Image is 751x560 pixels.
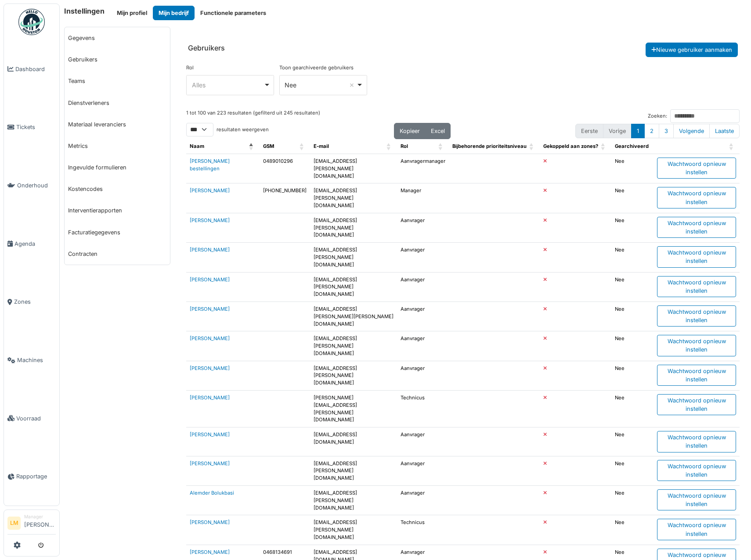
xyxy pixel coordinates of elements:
[65,200,170,221] a: Interventierapporten
[657,246,736,267] div: Wachtwoord opnieuw instellen
[611,331,654,361] td: Nee
[397,302,449,331] td: Aanvrager
[611,183,654,213] td: Nee
[657,217,736,238] div: Wachtwoord opnieuw instellen
[709,124,740,138] button: Last
[4,448,59,506] a: Rapportage
[186,64,194,72] label: Rol
[631,124,645,138] button: 1
[657,460,736,481] div: Wachtwoord opnieuw instellen
[190,217,230,223] a: [PERSON_NAME]
[65,70,170,92] a: Teams
[644,124,659,138] button: 2
[217,126,269,133] label: resultaten weergeven
[65,49,170,70] a: Gebruikers
[310,486,397,515] td: [EMAIL_ADDRESS][PERSON_NAME][DOMAIN_NAME]
[263,143,274,149] span: GSM
[4,389,59,448] a: Voorraad
[188,44,225,52] h6: Gebruikers
[657,305,736,327] div: Wachtwoord opnieuw instellen
[397,213,449,242] td: Aanvrager
[438,139,444,154] span: Rol: Activate to sort
[310,272,397,302] td: [EMAIL_ADDRESS][PERSON_NAME][DOMAIN_NAME]
[190,143,204,149] span: Naam
[190,276,230,283] a: [PERSON_NAME]
[347,81,356,90] button: Remove item: 'false'
[310,456,397,485] td: [EMAIL_ADDRESS][PERSON_NAME][DOMAIN_NAME]
[397,361,449,390] td: Aanvrager
[249,139,254,154] span: Naam: Activate to invert sorting
[425,123,451,139] button: Excel
[397,456,449,485] td: Aanvrager
[64,7,105,15] h6: Instellingen
[4,273,59,331] a: Zones
[397,272,449,302] td: Aanvrager
[190,395,230,401] a: [PERSON_NAME]
[394,123,426,139] button: Kopieer
[190,549,230,555] a: [PERSON_NAME]
[17,181,56,190] span: Onderhoud
[16,123,56,131] span: Tickets
[195,6,272,20] button: Functionele parameters
[190,431,230,438] a: [PERSON_NAME]
[260,154,310,183] td: 0489010296
[431,128,445,134] span: Excel
[657,335,736,356] div: Wachtwoord opnieuw instellen
[314,143,329,149] span: E-mail
[24,513,56,520] div: Manager
[452,143,527,149] span: Bijbehorende prioriteitsniveau
[601,139,606,154] span: Gekoppeld aan zones?: Activate to sort
[65,92,170,114] a: Dienstverleners
[659,124,674,138] button: 3
[400,128,420,134] span: Kopieer
[24,513,56,532] li: [PERSON_NAME]
[14,298,56,306] span: Zones
[192,80,264,90] div: Alles
[310,361,397,390] td: [EMAIL_ADDRESS][PERSON_NAME][DOMAIN_NAME]
[529,139,534,154] span: Bijbehorende prioriteitsniveau : Activate to sort
[673,124,710,138] button: Next
[397,331,449,361] td: Aanvrager
[65,135,170,157] a: Metrics
[310,427,397,456] td: [EMAIL_ADDRESS][DOMAIN_NAME]
[657,394,736,415] div: Wachtwoord opnieuw instellen
[543,143,598,149] span: Gekoppeld aan zones?
[190,247,230,253] a: [PERSON_NAME]
[611,391,654,427] td: Nee
[657,276,736,297] div: Wachtwoord opnieuw instellen
[310,183,397,213] td: [EMAIL_ADDRESS][PERSON_NAME][DOMAIN_NAME]
[65,157,170,178] a: Ingevulde formulieren
[310,515,397,545] td: [EMAIL_ADDRESS][PERSON_NAME][DOMAIN_NAME]
[190,306,230,312] a: [PERSON_NAME]
[657,365,736,386] div: Wachtwoord opnieuw instellen
[260,183,310,213] td: [PHONE_NUMBER]
[190,365,230,371] a: [PERSON_NAME]
[279,64,354,72] label: Toon gearchiveerde gebruikers
[397,183,449,213] td: Manager
[657,158,736,179] div: Wachtwoord opnieuw instellen
[310,243,397,272] td: [EMAIL_ADDRESS][PERSON_NAME][DOMAIN_NAME]
[611,213,654,242] td: Nee
[300,139,305,154] span: GSM: Activate to sort
[65,243,170,265] a: Contracten
[65,222,170,243] a: Facturatiegegevens
[611,243,654,272] td: Nee
[4,215,59,273] a: Agenda
[386,139,392,154] span: E-mail: Activate to sort
[657,489,736,510] div: Wachtwoord opnieuw instellen
[190,187,230,194] a: [PERSON_NAME]
[14,240,56,248] span: Agenda
[611,361,654,390] td: Nee
[611,486,654,515] td: Nee
[611,427,654,456] td: Nee
[648,112,667,120] label: Zoeken:
[111,6,153,20] button: Mijn profiel
[153,6,195,20] button: Mijn bedrijf
[65,178,170,200] a: Kostencodes
[397,154,449,183] td: Aanvragermanager
[611,302,654,331] td: Nee
[615,143,649,149] span: Gearchiveerd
